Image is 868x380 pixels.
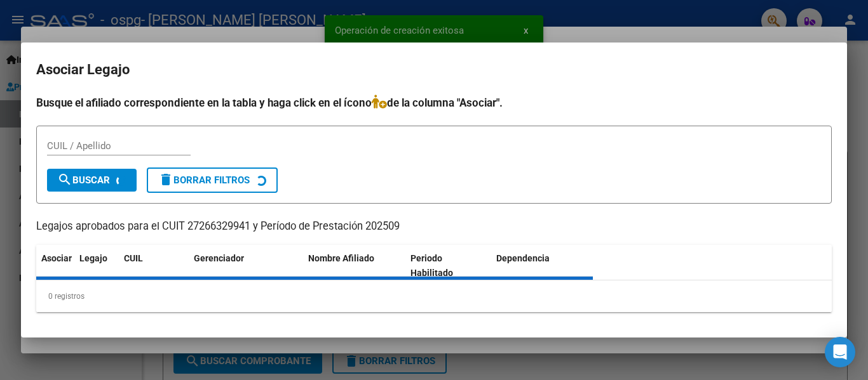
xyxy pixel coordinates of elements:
span: Borrar Filtros [158,174,250,186]
span: Buscar [57,174,110,186]
datatable-header-cell: CUIL [119,245,189,287]
datatable-header-cell: Dependencia [491,245,593,287]
datatable-header-cell: Legajo [74,245,119,287]
span: Periodo Habilitado [410,253,453,278]
p: Legajos aprobados para el CUIT 27266329941 y Período de Prestación 202509 [36,219,832,235]
div: Open Intercom Messenger [825,337,855,367]
h2: Asociar Legajo [36,58,832,82]
button: Buscar [47,169,137,192]
button: Borrar Filtros [147,167,278,193]
mat-icon: search [57,172,72,187]
datatable-header-cell: Nombre Afiliado [303,245,405,287]
span: Asociar [41,253,72,263]
h4: Busque el afiliado correspondiente en la tabla y haga click en el ícono de la columna "Asociar". [36,95,832,111]
mat-icon: delete [158,172,173,187]
datatable-header-cell: Asociar [36,245,74,287]
span: Gerenciador [194,253,244,263]
datatable-header-cell: Gerenciador [189,245,303,287]
datatable-header-cell: Periodo Habilitado [405,245,491,287]
span: Nombre Afiliado [308,253,374,263]
span: Legajo [79,253,107,263]
span: Dependencia [496,253,550,263]
div: 0 registros [36,280,832,312]
span: CUIL [124,253,143,263]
